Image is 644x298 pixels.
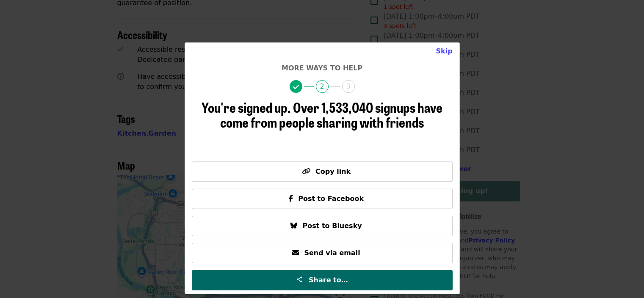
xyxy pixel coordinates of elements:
[315,167,351,175] span: Copy link
[296,276,303,283] img: Share
[429,43,459,60] button: Close
[192,270,453,290] button: Share to…
[282,64,362,72] span: More ways to help
[289,195,293,203] i: facebook-f icon
[302,222,362,230] span: Post to Bluesky
[192,216,453,236] button: Post to Bluesky
[304,249,360,257] span: Send via email
[192,189,453,209] button: Post to Facebook
[298,195,364,203] span: Post to Facebook
[192,162,453,182] button: Copy link
[192,243,453,263] button: Send via email
[293,83,299,91] i: check icon
[290,222,297,230] i: bluesky icon
[309,276,348,284] span: Share to…
[292,249,299,257] i: envelope icon
[202,97,291,117] span: You're signed up.
[342,80,355,93] span: 3
[220,97,442,132] span: Over 1,533,040 signups have come from people sharing with friends
[302,167,310,175] i: link icon
[316,80,329,93] span: 2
